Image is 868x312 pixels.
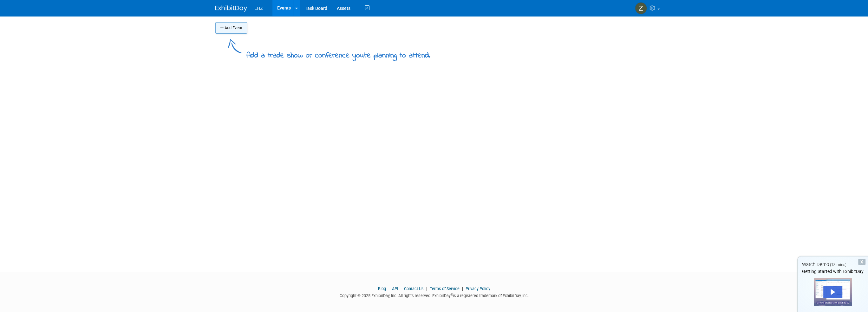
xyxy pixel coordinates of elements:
[830,262,846,267] span: (13 mins)
[215,5,247,12] img: ExhibitDay
[823,286,842,298] div: Play
[425,286,429,291] span: |
[858,259,865,265] div: Dismiss
[246,46,430,61] div: Add a trade show or conference you're planning to attend.
[404,286,424,291] a: Contact Us
[466,286,490,291] a: Privacy Policy
[255,6,263,11] span: LHZ
[451,293,453,296] sup: ®
[798,261,868,268] div: Watch Demo
[798,268,868,275] div: Getting Started with ExhibitDay
[378,286,386,291] a: Blog
[460,286,465,291] span: |
[392,286,398,291] a: API
[399,286,403,291] span: |
[215,22,247,34] button: Add Event
[387,286,391,291] span: |
[430,286,460,291] a: Terms of Service
[635,2,647,14] img: Zoey Last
